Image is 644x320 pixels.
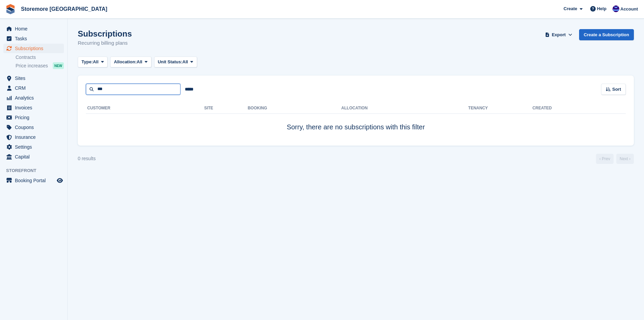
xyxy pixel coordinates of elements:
span: All [137,59,142,65]
a: Preview store [56,176,64,185]
a: menu [3,103,64,112]
span: Tasks [15,34,55,43]
span: Help [597,5,606,12]
span: Sorry, there are no subscriptions with this filter [287,123,425,131]
nav: Page [595,154,635,164]
span: Allocation: [114,59,137,65]
a: menu [3,132,64,142]
span: All [93,59,99,65]
span: Insurance [15,132,55,142]
a: menu [3,34,64,43]
th: Allocation [341,103,469,114]
a: menu [3,123,64,132]
div: 0 results [78,155,96,162]
span: Create [564,5,577,12]
span: Coupons [15,123,55,132]
span: Invoices [15,103,55,112]
span: Home [15,24,55,34]
a: menu [3,142,64,152]
span: Sites [15,73,55,83]
span: Sort [612,86,621,93]
a: menu [3,24,64,34]
h1: Subscriptions [78,29,132,38]
a: Contracts [16,54,64,61]
img: Angela [613,5,619,12]
span: CRM [15,83,55,93]
button: Export [544,29,574,40]
a: menu [3,44,64,53]
a: menu [3,83,64,93]
span: Subscriptions [15,44,55,53]
span: Export [552,31,566,38]
span: Storefront [6,167,67,174]
span: Analytics [15,93,55,103]
span: Price increases [16,63,48,69]
th: Booking [248,103,341,114]
a: menu [3,73,64,83]
div: NEW [53,62,64,69]
button: Type: All [78,57,108,68]
a: Storemore [GEOGRAPHIC_DATA] [18,3,110,15]
span: Pricing [15,113,55,122]
span: All [183,59,188,65]
a: menu [3,152,64,162]
th: Customer [86,103,204,114]
button: Allocation: All [110,57,151,68]
span: Unit Status: [158,59,183,65]
a: Next [616,154,634,164]
a: menu [3,113,64,122]
img: stora-icon-8386f47178a22dfd0bd8f6a31ec36ba5ce8667c1dd55bd0f319d3a0aa187defe.svg [5,4,16,14]
a: menu [3,176,64,185]
th: Site [204,103,248,114]
span: Booking Portal [15,176,55,185]
th: Created [532,103,626,114]
a: Previous [596,154,614,164]
a: Price increases NEW [16,62,64,69]
span: Settings [15,142,55,152]
button: Unit Status: All [154,57,197,68]
p: Recurring billing plans [78,39,132,47]
th: Tenancy [468,103,492,114]
a: menu [3,93,64,103]
a: Create a Subscription [579,29,634,40]
span: Account [620,6,638,13]
span: Capital [15,152,55,162]
span: Type: [81,59,93,65]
